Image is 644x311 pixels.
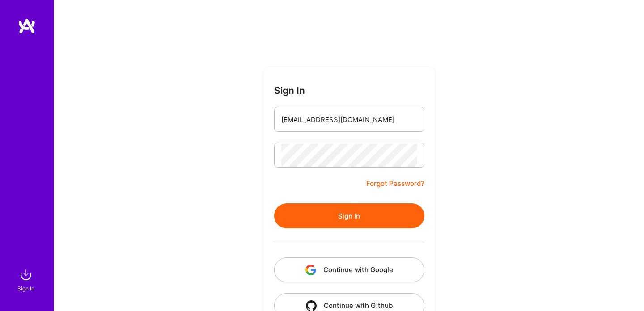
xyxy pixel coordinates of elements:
[17,266,35,284] img: sign in
[281,108,417,131] input: Email...
[274,85,305,96] h3: Sign In
[18,18,36,34] img: logo
[19,266,35,293] a: sign inSign In
[274,257,424,282] button: Continue with Google
[306,300,317,311] img: icon
[366,178,424,189] a: Forgot Password?
[274,203,424,228] button: Sign In
[305,265,316,275] img: icon
[17,284,34,293] div: Sign In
